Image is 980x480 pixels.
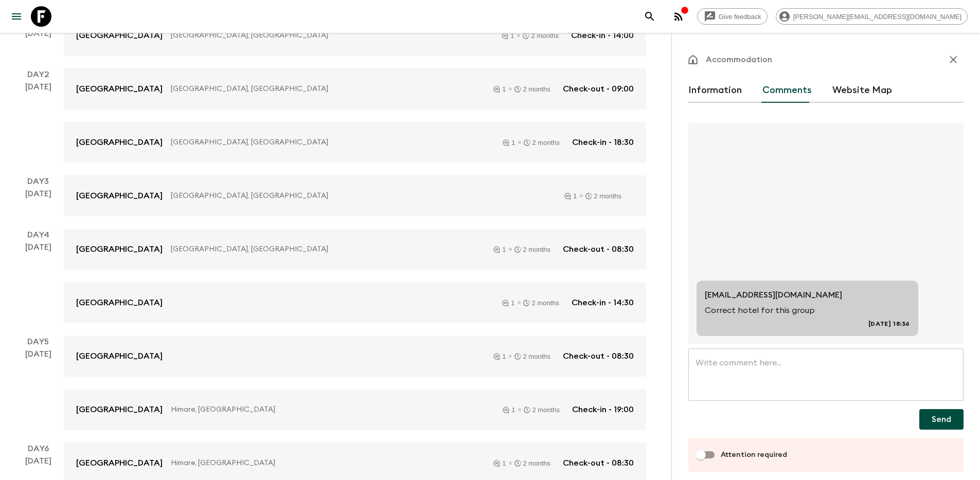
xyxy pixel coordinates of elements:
button: menu [6,6,27,27]
p: Day 5 [12,336,64,348]
a: [GEOGRAPHIC_DATA][GEOGRAPHIC_DATA], [GEOGRAPHIC_DATA]12 monthsCheck-out - 09:00 [64,68,646,109]
p: Check-out - 08:30 [563,243,634,255]
p: [GEOGRAPHIC_DATA] [76,457,163,469]
p: [GEOGRAPHIC_DATA] [76,297,163,309]
button: Comments [762,78,812,103]
p: [GEOGRAPHIC_DATA] [76,136,163,149]
button: search adventures [639,6,660,27]
div: 1 [503,407,515,413]
div: 2 months [585,193,621,199]
p: Day 6 [12,442,64,455]
div: 1 [493,353,506,360]
p: [GEOGRAPHIC_DATA], [GEOGRAPHIC_DATA] [171,137,490,147]
div: 1 [564,193,577,199]
p: [GEOGRAPHIC_DATA] [76,190,163,202]
p: [GEOGRAPHIC_DATA], [GEOGRAPHIC_DATA] [171,244,481,254]
p: Check-in - 14:00 [571,29,634,42]
a: [GEOGRAPHIC_DATA]Himare, [GEOGRAPHIC_DATA]12 monthsCheck-in - 19:00 [64,389,646,430]
p: [GEOGRAPHIC_DATA], [GEOGRAPHIC_DATA] [171,191,552,201]
p: Check-in - 14:30 [572,297,634,309]
div: 2 months [514,246,550,253]
div: 2 months [523,300,559,306]
p: Check-out - 08:30 [563,350,634,362]
p: [GEOGRAPHIC_DATA], [GEOGRAPHIC_DATA] [171,84,481,94]
a: Give feedback [697,8,768,25]
p: Day 2 [12,68,64,81]
div: 2 months [524,407,560,413]
p: [GEOGRAPHIC_DATA] [76,29,163,42]
div: [DATE] [25,348,51,430]
p: [EMAIL_ADDRESS][DOMAIN_NAME] [705,289,842,301]
p: Himare, [GEOGRAPHIC_DATA] [171,404,490,415]
div: 1 [493,246,506,253]
a: [GEOGRAPHIC_DATA][GEOGRAPHIC_DATA], [GEOGRAPHIC_DATA]12 monthsCheck-out - 08:30 [64,229,646,270]
p: [GEOGRAPHIC_DATA] [76,83,163,95]
p: [GEOGRAPHIC_DATA], [GEOGRAPHIC_DATA] [171,30,489,41]
p: Accommodation [706,53,772,66]
div: 2 months [514,86,550,93]
div: 2 months [514,353,550,360]
span: [DATE] 18:36 [868,320,910,328]
span: Attention required [721,450,787,460]
p: Check-out - 08:30 [563,457,634,469]
a: [GEOGRAPHIC_DATA]12 monthsCheck-in - 14:30 [64,282,646,323]
p: Himare, [GEOGRAPHIC_DATA] [171,458,481,468]
div: 1 [493,460,506,467]
a: [GEOGRAPHIC_DATA][GEOGRAPHIC_DATA], [GEOGRAPHIC_DATA]12 monthsCheck-in - 14:00 [64,15,646,56]
p: Check-in - 19:00 [572,403,634,416]
button: Information [688,78,742,103]
div: 2 months [524,139,560,146]
div: 2 months [514,460,550,467]
button: Website Map [832,78,892,103]
p: [GEOGRAPHIC_DATA] [76,403,163,416]
button: Send [919,409,964,430]
div: [DATE] [25,188,51,216]
div: 1 [503,139,515,146]
p: Day 3 [12,175,64,188]
a: [GEOGRAPHIC_DATA][GEOGRAPHIC_DATA], [GEOGRAPHIC_DATA]12 months [64,175,646,216]
p: [GEOGRAPHIC_DATA] [76,350,163,362]
div: [DATE] [25,241,51,323]
div: 1 [502,32,514,39]
div: 1 [493,86,506,93]
p: Day 4 [12,229,64,241]
span: Give feedback [713,13,767,21]
p: Correct hotel for this group [705,305,910,316]
div: [PERSON_NAME][EMAIL_ADDRESS][DOMAIN_NAME] [776,8,968,25]
p: [GEOGRAPHIC_DATA] [76,243,163,255]
p: Check-in - 18:30 [572,136,634,149]
p: Check-out - 09:00 [563,83,634,95]
div: 2 months [523,32,559,39]
a: [GEOGRAPHIC_DATA]12 monthsCheck-out - 08:30 [64,336,646,377]
div: 1 [502,300,514,306]
span: [PERSON_NAME][EMAIL_ADDRESS][DOMAIN_NAME] [788,13,967,21]
div: [DATE] [25,81,51,163]
div: [DATE] [25,27,51,56]
a: [GEOGRAPHIC_DATA][GEOGRAPHIC_DATA], [GEOGRAPHIC_DATA]12 monthsCheck-in - 18:30 [64,122,646,163]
